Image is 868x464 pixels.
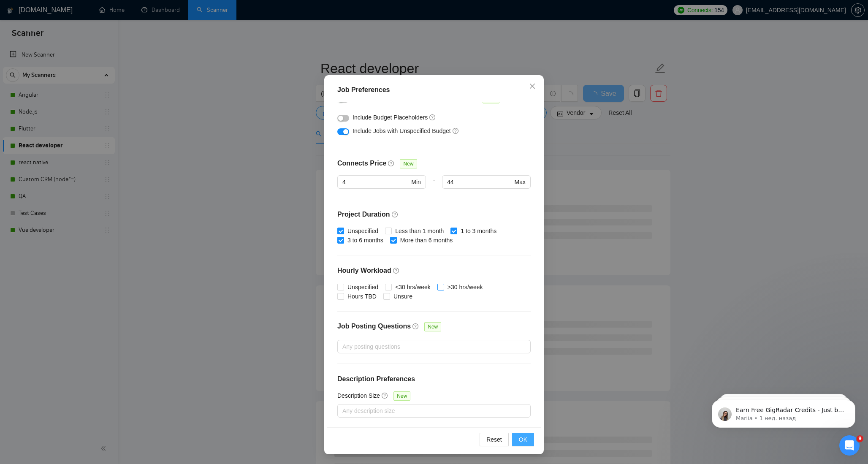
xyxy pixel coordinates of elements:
[344,236,387,245] span: 3 to 6 months
[337,321,411,331] h4: Job Posting Questions
[512,433,534,446] button: OK
[447,177,513,187] input: Any Max Price
[342,177,410,187] input: Any Min Price
[515,177,526,187] span: Max
[388,160,395,167] span: question-circle
[382,392,388,399] span: question-circle
[344,282,382,292] span: Unspecified
[393,267,400,274] span: question-circle
[337,209,531,220] h4: Project Duration
[429,114,436,121] span: question-circle
[480,433,509,446] button: Reset
[344,292,380,301] span: Hours TBD
[353,114,428,121] span: Include Budget Placeholders
[337,85,531,95] div: Job Preferences
[411,177,421,187] span: Min
[529,83,536,90] span: close
[412,323,419,330] span: question-circle
[392,211,399,218] span: question-circle
[521,75,544,98] button: Close
[353,128,451,134] span: Include Jobs with Unspecified Budget
[426,175,442,199] div: -
[337,374,531,384] h4: Description Preferences
[390,292,416,301] span: Unsure
[400,159,417,168] span: New
[699,382,868,441] iframe: Intercom notifications сообщение
[424,322,441,331] span: New
[486,435,502,444] span: Reset
[444,282,486,292] span: >30 hrs/week
[392,282,434,292] span: <30 hrs/week
[839,435,860,456] iframe: Intercom live chat
[337,391,380,400] h5: Description Size
[857,435,863,442] span: 9
[337,158,386,168] h4: Connects Price
[393,391,410,401] span: New
[392,226,447,236] span: Less than 1 month
[337,266,531,276] h4: Hourly Workload
[519,435,527,444] span: OK
[457,226,500,236] span: 1 to 3 months
[453,128,459,134] span: question-circle
[344,226,382,236] span: Unspecified
[397,236,456,245] span: More than 6 months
